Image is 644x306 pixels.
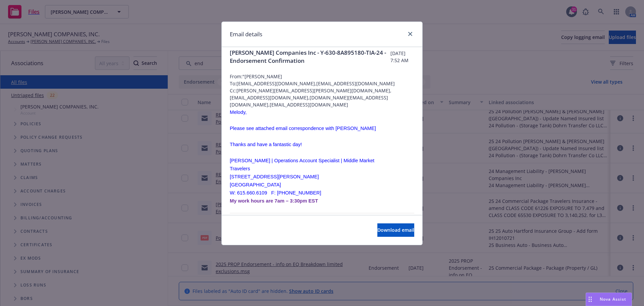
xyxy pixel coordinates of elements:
[230,80,414,87] span: To: [EMAIL_ADDRESS][DOMAIN_NAME],[EMAIL_ADDRESS][DOMAIN_NAME]
[377,223,414,237] button: Download email
[600,296,626,302] span: Nova Assist
[586,293,632,306] button: Nova Assist
[230,30,262,39] h1: Email details
[230,198,318,204] span: My work hours are 7am – 3:30pm EST
[406,30,414,38] a: close
[230,182,281,187] span: [GEOGRAPHIC_DATA]
[230,166,250,171] span: Travelers
[230,49,390,65] span: [PERSON_NAME] Companies Inc - Y-630-8A895180-TIA-24 - Endorsement Confirmation
[230,126,376,131] span: Please see attached email correspondence with [PERSON_NAME]
[230,87,414,108] span: Cc: [PERSON_NAME][EMAIL_ADDRESS][PERSON_NAME][DOMAIN_NAME],[EMAIL_ADDRESS][DOMAIN_NAME],[DOMAIN_N...
[230,142,302,147] span: Thanks and have a fantastic day!
[230,158,374,163] span: [PERSON_NAME] | Operations Account Specialist | Middle Market
[230,73,414,80] span: From: "[PERSON_NAME]
[586,293,594,306] div: Drag to move
[230,190,321,195] span: W: 615.660.6109 F: [PHONE_NUMBER]
[230,110,247,115] span: Melody,
[390,50,414,64] span: [DATE] 7:52 AM
[377,227,414,233] span: Download email
[230,174,319,179] span: [STREET_ADDRESS][PERSON_NAME]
